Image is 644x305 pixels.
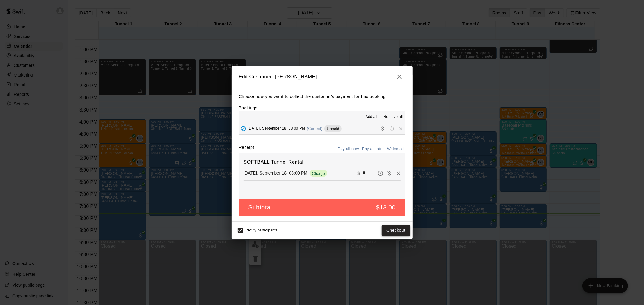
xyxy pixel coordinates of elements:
label: Receipt [239,144,254,154]
span: Add all [366,114,378,120]
p: [DATE], September 18: 08:00 PM [244,170,308,176]
button: Remove all [381,112,405,122]
h5: Subtotal [248,203,272,212]
span: Unpaid [324,127,341,131]
span: Pay later [376,170,385,175]
button: Add all [362,112,381,122]
span: Reschedule [387,126,396,131]
p: $ [358,170,360,176]
button: Waive all [386,144,405,154]
button: Added - Collect Payment [239,124,248,133]
label: Bookings [239,105,258,110]
button: Remove [394,169,403,178]
h5: $13.00 [376,203,396,212]
button: Pay all later [360,144,386,154]
span: [DATE], September 18: 08:00 PM [248,127,305,131]
button: Pay all now [336,144,361,154]
h6: SOFTBALL Tunnel Rental [244,158,401,166]
span: Remove [396,126,405,131]
span: Collect payment [378,126,387,131]
span: Notify participants [247,228,278,233]
p: Choose how you want to collect the customer's payment for this booking [239,93,405,100]
button: Checkout [382,225,410,236]
h2: Edit Customer: [PERSON_NAME] [232,66,413,88]
span: Remove all [383,114,403,120]
span: Charge [310,171,328,176]
button: Added - Collect Payment[DATE], September 18: 08:00 PM(Current)UnpaidCollect paymentRescheduleRemove [239,123,405,134]
span: (Current) [307,127,322,131]
span: Waive payment [385,170,394,175]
